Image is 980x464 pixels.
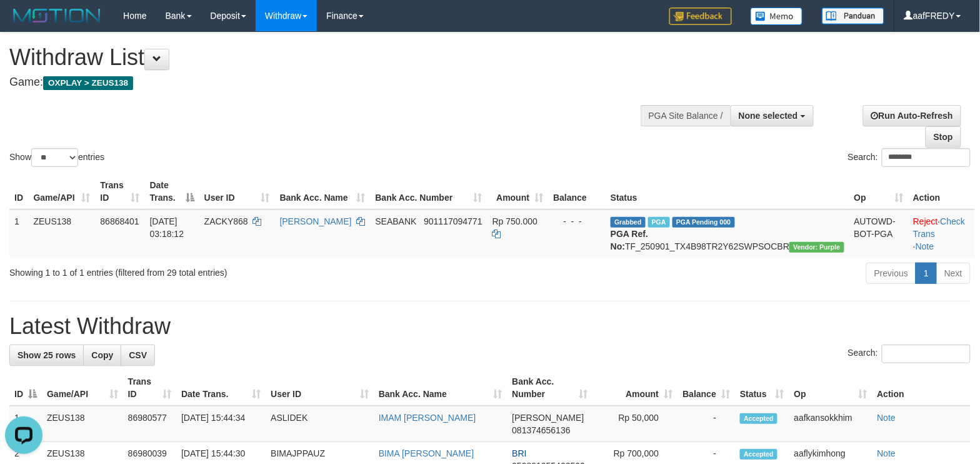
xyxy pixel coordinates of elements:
[28,174,95,209] th: Game/API: activate to sort column ascending
[507,370,592,406] th: Bank Acc. Number: activate to sort column ascending
[866,263,916,284] a: Previous
[611,229,648,251] b: PGA Ref. No:
[17,350,76,360] span: Show 25 rows
[9,209,28,258] td: 1
[877,448,896,458] a: Note
[731,105,814,126] button: None selected
[848,148,971,167] label: Search:
[916,241,934,251] a: Note
[204,216,248,226] span: ZACKY868
[913,216,938,226] a: Reject
[145,174,199,209] th: Date Trans.: activate to sort column descending
[648,217,670,228] span: Marked by aaftrukkakada
[91,350,113,360] span: Copy
[512,425,570,435] span: Copy 081374656136 to clipboard
[606,174,849,209] th: Status
[822,8,884,24] img: panduan.png
[789,370,872,406] th: Op: activate to sort column ascending
[936,263,971,284] a: Next
[374,370,507,406] th: Bank Acc. Name: activate to sort column ascending
[150,216,184,239] span: [DATE] 03:18:12
[669,8,732,25] img: Feedback.jpg
[5,5,42,43] button: Open LiveChat chat widget
[266,370,374,406] th: User ID: activate to sort column ascending
[379,413,476,423] a: IMAM [PERSON_NAME]
[913,216,965,239] a: Check Trans
[9,370,42,406] th: ID: activate to sort column descending
[123,406,176,442] td: 86980577
[789,406,872,442] td: aafkansokkhim
[916,263,937,284] a: 1
[9,174,28,209] th: ID
[677,370,735,406] th: Balance: activate to sort column ascending
[123,370,176,406] th: Trans ID: activate to sort column ascending
[43,76,133,90] span: OXPLAY > ZEUS138
[371,174,487,209] th: Bank Acc. Number: activate to sort column ascending
[379,448,474,458] a: BIMA [PERSON_NAME]
[42,370,123,406] th: Game/API: activate to sort column ascending
[492,216,537,226] span: Rp 750.000
[95,174,144,209] th: Trans ID: activate to sort column ascending
[121,345,155,366] a: CSV
[553,215,601,228] div: - - -
[548,174,606,209] th: Balance
[740,413,777,424] span: Accepted
[176,406,266,442] td: [DATE] 15:44:34
[9,406,42,442] td: 1
[376,216,417,226] span: SEABANK
[592,406,677,442] td: Rp 50,000
[849,174,909,209] th: Op: activate to sort column ascending
[740,449,777,460] span: Accepted
[849,209,909,258] td: AUTOWD-BOT-PGA
[908,209,975,258] td: · ·
[31,148,78,167] select: Showentries
[512,448,526,458] span: BRI
[926,126,961,148] a: Stop
[735,370,789,406] th: Status: activate to sort column ascending
[848,345,971,363] label: Search:
[611,217,646,228] span: Grabbed
[487,174,549,209] th: Amount: activate to sort column ascending
[877,413,896,423] a: Note
[275,174,371,209] th: Bank Acc. Name: activate to sort column ascending
[9,261,399,279] div: Showing 1 to 1 of 1 entries (filtered from 29 total entries)
[199,174,275,209] th: User ID: activate to sort column ascending
[9,345,84,366] a: Show 25 rows
[641,105,731,126] div: PGA Site Balance /
[280,216,352,226] a: [PERSON_NAME]
[863,105,961,126] a: Run Auto-Refresh
[9,45,641,70] h1: Withdraw List
[9,148,104,167] label: Show entries
[751,8,803,25] img: Button%20Memo.svg
[592,370,677,406] th: Amount: activate to sort column ascending
[129,350,147,360] span: CSV
[100,216,139,226] span: 86868401
[677,406,735,442] td: -
[9,314,971,339] h1: Latest Withdraw
[789,242,844,253] span: Vendor URL: https://trx4.1velocity.biz
[739,111,798,121] span: None selected
[512,413,584,423] span: [PERSON_NAME]
[882,345,971,363] input: Search:
[882,148,971,167] input: Search:
[42,406,123,442] td: ZEUS138
[266,406,374,442] td: ASLIDEK
[872,370,971,406] th: Action
[606,209,849,258] td: TF_250901_TX4B98TR2Y62SWPSOCBR
[9,76,641,89] h4: Game:
[83,345,121,366] a: Copy
[176,370,266,406] th: Date Trans.: activate to sort column ascending
[672,217,735,228] span: PGA Pending
[9,6,104,25] img: MOTION_logo.png
[908,174,975,209] th: Action
[424,216,482,226] span: Copy 901117094771 to clipboard
[28,209,95,258] td: ZEUS138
